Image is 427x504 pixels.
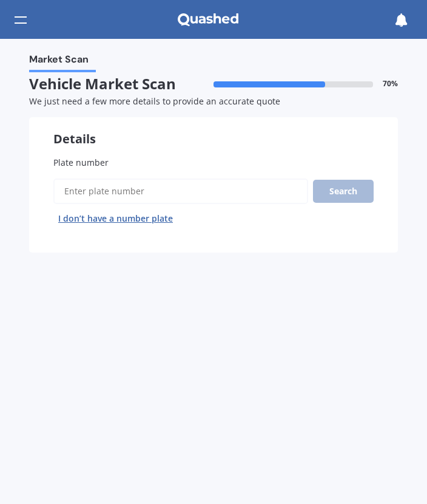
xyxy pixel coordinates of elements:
[53,179,308,204] input: Enter plate number
[383,80,398,88] span: 70 %
[29,95,280,107] span: We just need a few more details to provide an accurate quote
[29,117,398,146] div: Details
[53,157,109,168] span: Plate number
[29,75,213,93] span: Vehicle Market Scan
[53,209,178,228] button: I don’t have a number plate
[29,53,89,70] span: Market Scan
